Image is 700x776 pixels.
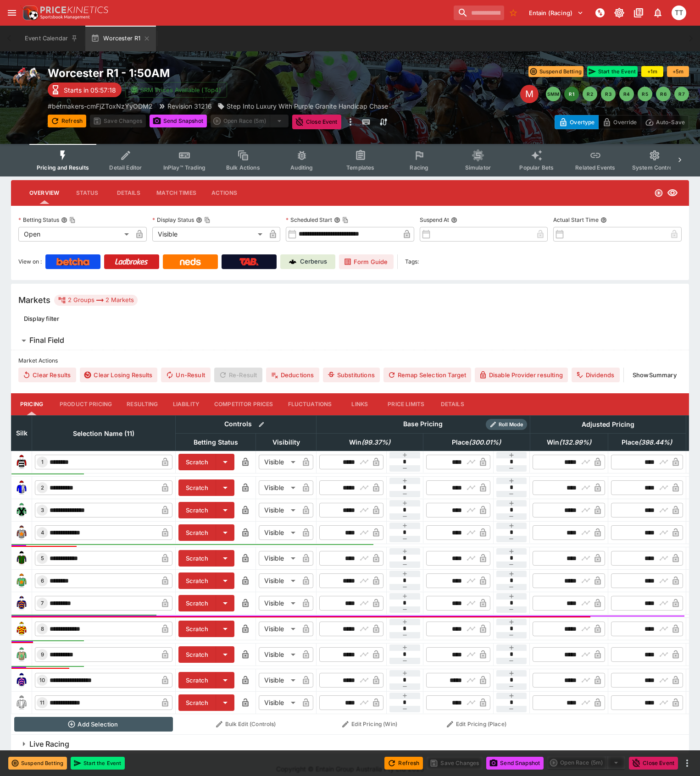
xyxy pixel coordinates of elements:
[204,182,245,204] button: Actions
[555,115,689,129] div: Start From
[546,87,689,101] nav: pagination navigation
[178,524,216,541] button: Scratch
[71,757,125,770] button: Start the Event
[18,227,132,242] div: Open
[18,311,65,326] button: Display filter
[39,529,46,536] span: 4
[442,437,511,448] span: Place(300.01%)
[108,182,149,204] button: Details
[161,368,210,382] button: Un-Result
[259,622,299,636] div: Visible
[465,164,491,171] span: Simulator
[592,5,608,21] button: NOT Connected to PK
[323,368,380,382] button: Substitutions
[178,502,216,518] button: Scratch
[259,647,299,662] div: Visible
[641,115,689,129] button: Auto-Save
[58,295,134,306] div: 2 Groups 2 Markets
[495,421,527,429] span: Roll Mode
[572,368,620,382] button: Dividends
[152,216,194,224] p: Display Status
[256,418,267,430] button: Bulk edit
[29,739,69,749] h6: Live Racing
[178,454,216,470] button: Scratch
[40,6,108,13] img: PriceKinetics
[519,164,554,171] span: Popular Bets
[546,87,561,101] button: SMM
[14,622,29,636] img: runner 8
[19,26,83,51] button: Event Calendar
[259,525,299,540] div: Visible
[39,507,46,513] span: 3
[85,26,156,51] button: Worcester R1
[630,5,647,21] button: Documentation
[334,217,340,223] button: Scheduled StartCopy To Clipboard
[178,621,216,637] button: Scratch
[211,115,289,127] div: split button
[52,393,119,415] button: Product Pricing
[259,551,299,566] div: Visible
[520,85,539,103] div: Edit Meeting
[14,573,29,588] img: runner 6
[383,368,471,382] button: Remap Selection Target
[339,437,400,448] span: Win(99.37%)
[125,82,227,98] button: SRM Prices Available (Top4)
[115,258,148,265] img: Ladbrokes
[20,4,39,22] img: PriceKinetics Logo
[628,368,682,382] button: ShowSummary
[14,455,29,469] img: runner 1
[650,5,666,21] button: Notifications
[178,550,216,567] button: Scratch
[11,393,52,415] button: Pricing
[259,673,299,688] div: Visible
[64,85,116,95] p: Starts in 05:57:18
[583,87,597,101] button: R2
[432,393,473,415] button: Details
[8,757,67,770] button: Suspend Betting
[672,6,686,20] div: Tala Taufale
[178,479,216,496] button: Scratch
[410,164,428,171] span: Racing
[39,578,46,584] span: 6
[39,459,45,465] span: 1
[196,217,202,223] button: Display StatusCopy To Clipboard
[180,258,200,265] img: Neds
[214,368,262,382] span: Re-Result
[454,6,504,20] input: search
[667,187,678,198] svg: Visible
[39,651,46,658] span: 9
[14,717,173,732] button: Add Selection
[14,596,29,611] img: runner 7
[528,66,583,77] button: Suspend Betting
[523,6,589,20] button: Select Tenant
[611,437,682,448] span: Place(398.44%)
[18,295,50,305] h5: Markets
[239,258,259,265] img: TabNZ
[178,572,216,589] button: Scratch
[292,115,341,129] button: Close Event
[178,694,216,711] button: Scratch
[475,368,567,382] button: Disable Provider resulting
[152,227,266,242] div: Visible
[227,101,388,111] p: Step Into Luxury With Purple Granite Handicap Chase
[632,164,677,171] span: System Controls
[639,437,672,448] em: ( 398.44 %)
[14,503,29,517] img: runner 3
[178,646,216,663] button: Scratch
[601,87,616,101] button: R3
[319,717,421,732] button: Edit Pricing (Win)
[486,419,527,430] div: Show/hide Price Roll mode configuration.
[18,216,59,224] p: Betting Status
[217,101,388,111] div: Step Into Luxury With Purple Granite Handicap Chase
[289,258,296,265] img: Cerberus
[384,757,423,770] button: Refresh
[667,66,689,77] button: +5m
[259,503,299,517] div: Visible
[14,525,29,540] img: runner 4
[361,437,390,448] em: ( 99.37 %)
[11,66,40,95] img: horse_racing.png
[682,758,693,769] button: more
[281,393,339,415] button: Fluctuations
[259,573,299,588] div: Visible
[39,626,46,632] span: 8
